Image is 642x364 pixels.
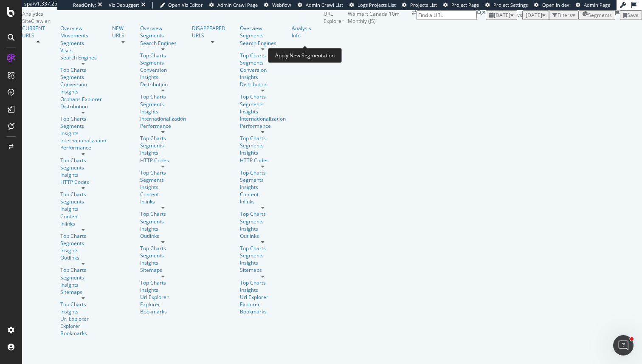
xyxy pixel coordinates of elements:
[348,10,412,25] div: Walmart Canada 10m Monthly (JS)
[240,157,286,164] div: HTTP Codes
[60,130,106,137] div: Insights
[620,10,642,20] button: Save
[240,210,286,217] a: Top Charts
[240,293,286,301] a: Url Explorer
[60,32,106,39] a: Movements
[60,137,106,144] div: Internationalization
[60,301,106,308] div: Top Charts
[240,198,286,205] a: Inlinks
[60,96,106,103] div: Orphans Explorer
[60,144,106,151] a: Performance
[240,108,286,115] a: Insights
[60,247,106,254] a: Insights
[160,2,203,8] a: Open Viz Editor
[240,93,286,100] a: Top Charts
[451,2,479,8] span: Project Page
[240,52,286,59] div: Top Charts
[140,73,186,81] a: Insights
[140,191,186,198] a: Content
[240,245,286,252] a: Top Charts
[140,59,186,66] a: Segments
[486,10,517,20] button: [DATE]
[60,73,106,81] a: Segments
[493,2,528,8] span: Project Settings
[549,10,579,20] button: Filters
[240,266,286,274] div: Sitemaps
[140,245,186,252] div: Top Charts
[109,2,139,8] div: Viz Debugger:
[412,10,417,15] div: arrow-right-arrow-left
[60,266,106,274] a: Top Charts
[192,25,234,39] div: DISAPPEARED URLS
[240,286,286,293] div: Insights
[60,103,106,110] a: Distribution
[140,183,186,191] a: Insights
[140,149,186,156] a: Insights
[240,279,286,286] div: Top Charts
[240,252,286,259] div: Segments
[522,10,549,20] button: [DATE]
[306,2,343,8] span: Admin Crawl List
[60,220,106,227] a: Inlinks
[60,198,106,205] a: Segments
[60,178,106,186] a: HTTP Codes
[209,2,258,8] a: Admin Crawl Page
[140,135,186,142] div: Top Charts
[140,122,186,130] div: Performance
[140,225,186,232] a: Insights
[240,259,286,266] a: Insights
[112,25,134,39] a: NEW URLS
[140,286,186,293] a: Insights
[60,191,106,198] a: Top Charts
[140,32,186,39] div: Segments
[60,171,106,178] a: Insights
[140,101,186,108] a: Segments
[140,266,186,274] a: Sitemaps
[240,101,286,108] a: Segments
[240,135,286,142] div: Top Charts
[60,164,106,171] a: Segments
[576,2,610,8] a: Admin Page
[240,183,286,191] div: Insights
[60,115,106,122] a: Top Charts
[60,240,106,247] div: Segments
[240,169,286,176] div: Top Charts
[140,279,186,286] div: Top Charts
[140,218,186,225] a: Segments
[60,274,106,281] a: Segments
[268,48,342,63] div: Apply New Segmentation
[22,25,54,39] div: CURRENT URLS
[140,232,186,240] a: Outlinks
[140,66,186,73] div: Conversion
[140,115,186,122] a: Internationalization
[579,10,615,20] button: Segments
[240,122,286,130] a: Performance
[140,259,186,266] div: Insights
[298,2,343,8] a: Admin Crawl List
[60,47,73,54] div: Visits
[60,205,106,212] div: Insights
[60,213,106,220] div: Content
[60,81,106,88] div: Conversion
[60,322,106,337] div: Explorer Bookmarks
[240,225,286,232] a: Insights
[240,115,286,122] div: Internationalization
[240,176,286,183] a: Segments
[140,301,186,315] a: Explorer Bookmarks
[140,198,186,205] a: Inlinks
[140,293,186,301] div: Url Explorer
[240,218,286,225] a: Segments
[140,176,186,183] a: Segments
